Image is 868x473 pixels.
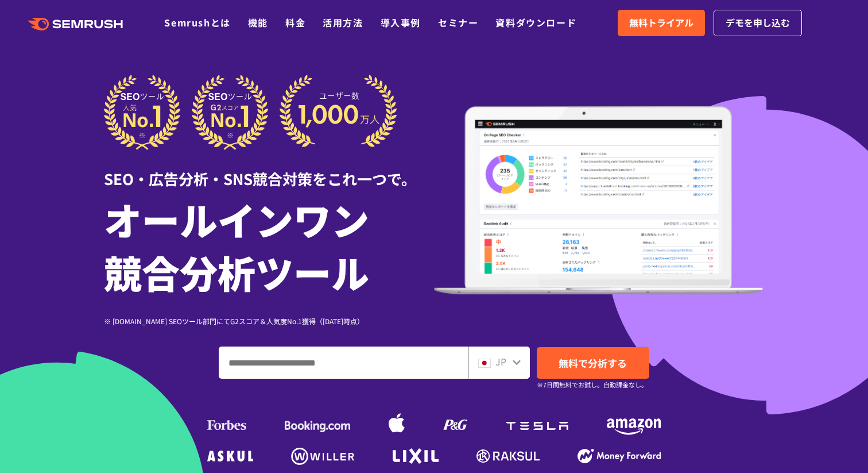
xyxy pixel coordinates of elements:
a: 無料トライアル [618,10,705,36]
a: 導入事例 [381,16,421,29]
a: 無料で分析する [537,347,649,379]
span: 無料トライアル [629,16,693,30]
a: 資料ダウンロード [495,16,576,29]
a: 活用方法 [323,16,363,29]
span: JP [495,355,506,368]
div: ※ [DOMAIN_NAME] SEOツール部門にてG2スコア＆人気度No.1獲得（[DATE]時点） [104,316,434,326]
a: Semrushとは [164,16,230,29]
input: ドメイン、キーワードまたはURLを入力してください [219,347,468,378]
a: 料金 [285,16,305,29]
a: 機能 [248,16,268,29]
div: SEO・広告分析・SNS競合対策をこれ一つで。 [104,150,434,190]
a: セミナー [438,16,478,29]
h1: オールインワン 競合分析ツール [104,193,434,298]
span: デモを申し込む [726,16,790,30]
a: デモを申し込む [714,10,802,36]
small: ※7日間無料でお試し。自動課金なし。 [537,379,648,390]
span: 無料で分析する [559,356,627,370]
